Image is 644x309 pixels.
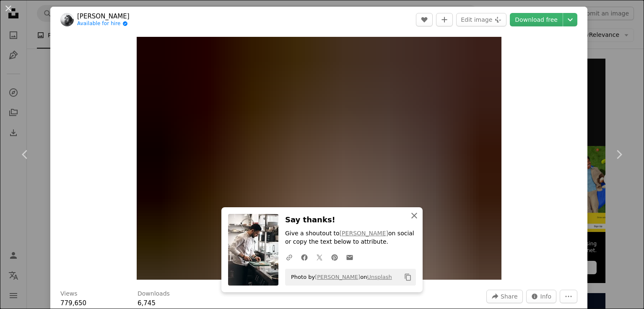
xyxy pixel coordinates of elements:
button: Add to Collection [436,13,453,26]
a: Share on Facebook [297,249,312,265]
button: Choose download size [563,13,577,26]
a: Download free [510,13,563,26]
a: Next [594,114,644,195]
a: Share on Pinterest [327,249,342,265]
img: man standing in front of desk [137,37,501,280]
a: Unsplash [367,274,392,280]
a: Share over email [342,249,357,265]
img: Go to Michael Wave's profile [60,13,74,26]
span: Photo by on [287,270,392,284]
button: Stats about this image [526,290,557,303]
a: Share on Twitter [312,249,327,265]
a: [PERSON_NAME] [315,274,360,280]
button: More Actions [560,290,577,303]
span: 6,745 [138,299,156,307]
button: Share this image [486,290,522,303]
h3: Say thanks! [285,214,416,226]
span: Share [501,290,517,303]
button: Copy to clipboard [401,270,415,284]
a: [PERSON_NAME] [77,12,130,21]
span: Info [540,290,552,303]
a: Available for hire [77,21,130,27]
span: 779,650 [60,299,86,307]
button: Like [416,13,433,26]
h3: Views [60,290,78,298]
a: [PERSON_NAME] [340,230,388,237]
p: Give a shoutout to on social or copy the text below to attribute. [285,229,416,246]
button: Zoom in on this image [137,37,501,280]
h3: Downloads [138,290,170,298]
button: Edit image [456,13,506,26]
